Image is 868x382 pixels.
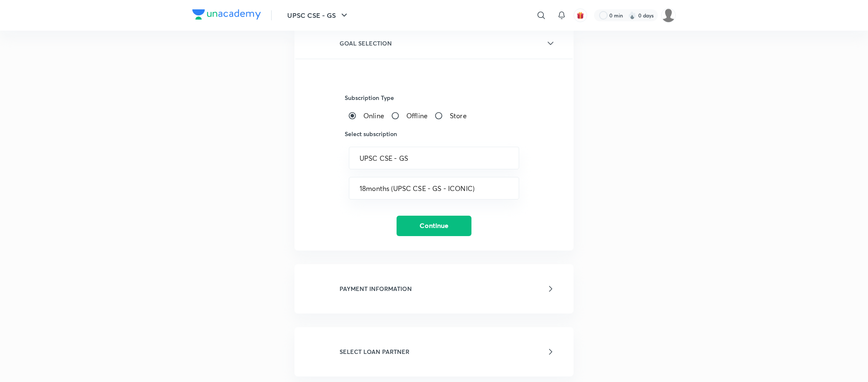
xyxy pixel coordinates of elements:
[661,8,676,23] img: Pranesh
[577,11,584,19] img: avatar
[450,111,467,121] span: Store
[345,129,523,138] h6: Select subscription
[574,9,587,22] button: avatar
[360,184,508,192] input: Subscription Duration
[282,7,354,24] button: UPSC CSE - GS
[192,9,261,20] img: Company Logo
[514,187,516,189] button: Open
[514,157,516,159] button: Open
[345,93,523,102] h6: Subscription Type
[397,216,471,236] button: Continue
[360,154,508,162] input: Goal Name
[340,39,392,48] h6: GOAL SELECTION
[340,347,409,356] h6: SELECT LOAN PARTNER
[363,111,384,121] span: Online
[628,11,637,20] img: streak
[192,9,261,22] a: Company Logo
[340,284,412,293] h6: PAYMENT INFORMATION
[406,111,428,121] span: Offline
